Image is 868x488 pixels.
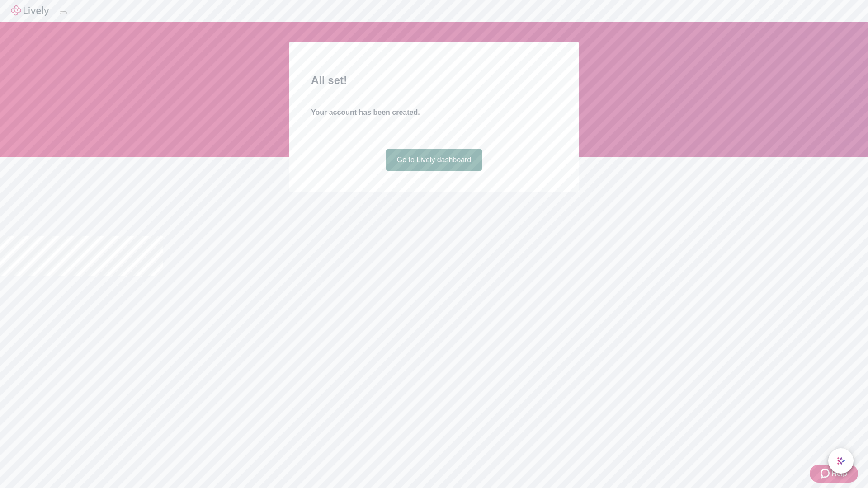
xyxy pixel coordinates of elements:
[831,468,847,479] span: Help
[311,72,557,89] h2: All set!
[60,11,67,14] button: Log out
[836,456,845,465] svg: Lively AI Assistant
[821,468,831,479] svg: Zendesk support icon
[810,465,858,483] button: Zendesk support iconHelp
[386,149,482,171] a: Go to Lively dashboard
[828,448,854,474] button: chat
[11,5,49,16] img: Lively
[311,107,557,118] h4: Your account has been created.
